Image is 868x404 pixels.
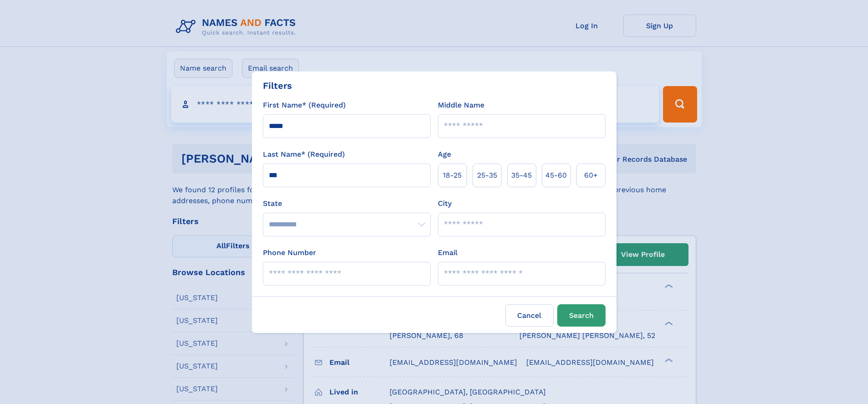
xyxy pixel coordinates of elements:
[438,100,484,111] label: Middle Name
[511,170,532,181] span: 35‑45
[545,170,567,181] span: 45‑60
[505,304,554,327] label: Cancel
[438,247,457,258] label: Email
[557,304,606,327] button: Search
[438,149,451,160] label: Age
[438,198,452,209] label: City
[443,170,462,181] span: 18‑25
[263,100,346,111] label: First Name* (Required)
[263,79,292,92] div: Filters
[477,170,497,181] span: 25‑35
[263,149,345,160] label: Last Name* (Required)
[584,170,598,181] span: 60+
[263,198,431,209] label: State
[263,247,316,258] label: Phone Number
